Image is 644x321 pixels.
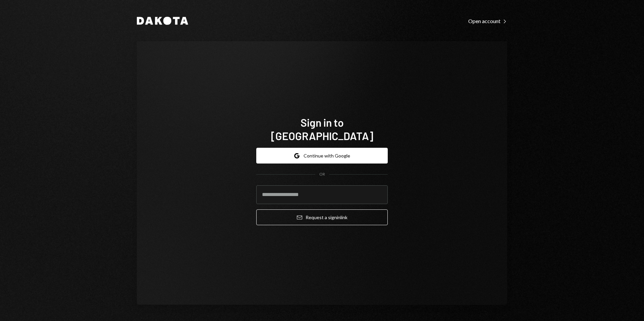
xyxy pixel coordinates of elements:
[256,148,388,164] button: Continue with Google
[319,172,325,177] div: OR
[468,18,507,24] div: Open account
[256,116,388,142] h1: Sign in to [GEOGRAPHIC_DATA]
[256,209,388,225] button: Request a signinlink
[468,17,507,24] a: Open account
